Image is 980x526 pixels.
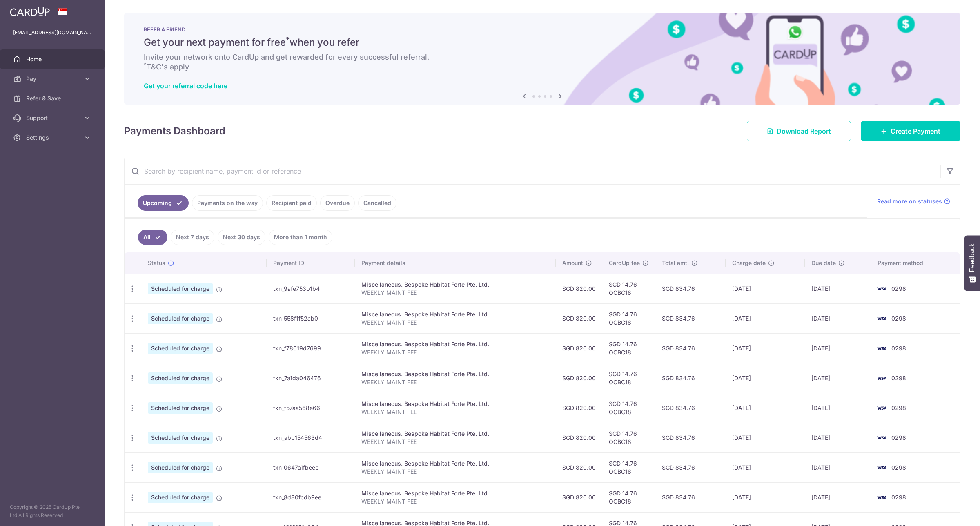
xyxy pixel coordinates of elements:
[361,408,549,416] p: WEEKLY MAINT FEE
[655,333,725,363] td: SGD 834.76
[148,432,213,444] span: Scheduled for charge
[13,29,91,37] p: [EMAIL_ADDRESS][DOMAIN_NAME]
[556,423,602,452] td: SGD 820.00
[726,452,805,482] td: [DATE]
[891,374,906,381] span: 0298
[726,423,805,452] td: [DATE]
[361,468,549,476] p: WEEKLY MAINT FEE
[148,343,213,354] span: Scheduled for charge
[556,452,602,482] td: SGD 820.00
[148,402,213,414] span: Scheduled for charge
[124,124,225,138] h4: Payments Dashboard
[266,195,317,211] a: Recipient paid
[602,303,655,333] td: SGD 14.76 OCBC18
[655,423,725,452] td: SGD 834.76
[873,493,890,502] img: Bank Card
[873,463,890,473] img: Bank Card
[26,75,80,83] span: Pay
[928,501,972,522] iframe: Opens a widget where you can find more information
[361,319,549,327] p: WEEKLY MAINT FEE
[873,373,890,383] img: Bank Card
[361,459,549,468] div: Miscellaneous. Bespoke Habitat Forte Pte. Ltd.
[602,363,655,393] td: SGD 14.76 OCBC18
[877,197,942,205] span: Read more on statuses
[655,303,725,333] td: SGD 834.76
[655,363,725,393] td: SGD 834.76
[556,482,602,512] td: SGD 820.00
[556,393,602,423] td: SGD 820.00
[124,13,960,105] img: RAF banner
[267,452,355,482] td: txn_0647a1fbeeb
[361,348,549,357] p: WEEKLY MAINT FEE
[267,423,355,452] td: txn_abb154563d4
[805,482,871,512] td: [DATE]
[26,55,80,63] span: Home
[805,423,871,452] td: [DATE]
[361,340,549,348] div: Miscellaneous. Bespoke Habitat Forte Pte. Ltd.
[144,52,941,72] h6: Invite your network onto CardUp and get rewarded for every successful referral. T&C's apply
[602,452,655,482] td: SGD 14.76 OCBC18
[805,303,871,333] td: [DATE]
[556,303,602,333] td: SGD 820.00
[148,372,213,384] span: Scheduled for charge
[747,121,851,141] a: Download Report
[148,259,165,267] span: Status
[171,230,214,245] a: Next 7 days
[144,82,227,90] a: Get your referral code here
[873,314,890,323] img: Bank Card
[805,274,871,303] td: [DATE]
[148,313,213,324] span: Scheduled for charge
[873,433,890,443] img: Bank Card
[891,464,906,471] span: 0298
[732,259,766,267] span: Charge date
[602,393,655,423] td: SGD 14.76 OCBC18
[192,195,263,211] a: Payments on the way
[556,274,602,303] td: SGD 820.00
[562,259,583,267] span: Amount
[805,333,871,363] td: [DATE]
[10,7,50,16] img: CardUp
[805,363,871,393] td: [DATE]
[891,315,906,322] span: 0298
[726,393,805,423] td: [DATE]
[361,438,549,446] p: WEEKLY MAINT FEE
[267,363,355,393] td: txn_7a1da046476
[138,230,167,245] a: All
[556,363,602,393] td: SGD 820.00
[662,259,689,267] span: Total amt.
[726,482,805,512] td: [DATE]
[361,310,549,319] div: Miscellaneous. Bespoke Habitat Forte Pte. Ltd.
[877,197,950,205] a: Read more on statuses
[361,497,549,506] p: WEEKLY MAINT FEE
[148,283,213,294] span: Scheduled for charge
[602,482,655,512] td: SGD 14.76 OCBC18
[964,235,980,291] button: Feedback - Show survey
[609,259,640,267] span: CardUp fee
[873,403,890,413] img: Bank Card
[267,303,355,333] td: txn_558f1f52ab0
[726,274,805,303] td: [DATE]
[267,333,355,363] td: txn_f78019d7699
[969,243,976,272] span: Feedback
[26,114,80,122] span: Support
[355,252,556,274] th: Payment details
[144,36,941,49] h5: Get your next payment for free when you refer
[861,121,960,141] a: Create Payment
[891,404,906,411] span: 0298
[144,26,941,33] p: REFER A FRIEND
[267,393,355,423] td: txn_f57aa568e66
[655,452,725,482] td: SGD 834.76
[891,345,906,352] span: 0298
[811,259,836,267] span: Due date
[358,195,396,211] a: Cancelled
[556,333,602,363] td: SGD 820.00
[873,343,890,353] img: Bank Card
[726,303,805,333] td: [DATE]
[655,482,725,512] td: SGD 834.76
[602,333,655,363] td: SGD 14.76 OCBC18
[891,126,940,136] span: Create Payment
[361,400,549,408] div: Miscellaneous. Bespoke Habitat Forte Pte. Ltd.
[148,492,213,503] span: Scheduled for charge
[777,126,831,136] span: Download Report
[361,430,549,438] div: Miscellaneous. Bespoke Habitat Forte Pte. Ltd.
